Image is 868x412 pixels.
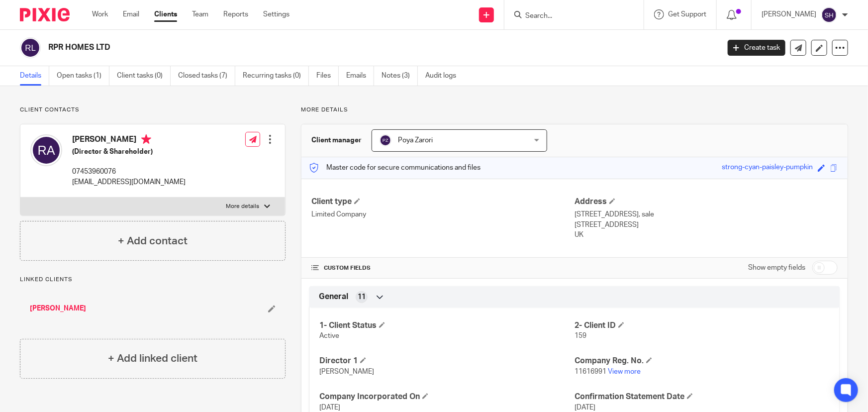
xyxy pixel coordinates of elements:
[398,137,433,144] span: Poya Zarori
[20,66,49,86] a: Details
[425,66,464,86] a: Audit logs
[20,276,286,284] p: Linked clients
[20,8,70,21] img: Pixie
[319,292,348,302] span: General
[20,37,41,58] img: svg%3E
[319,320,575,331] h4: 1- Client Status
[575,320,830,331] h4: 2- Client ID
[72,167,186,177] p: 07453960076
[319,332,339,339] span: Active
[608,368,641,375] a: View more
[319,368,374,375] span: [PERSON_NAME]
[748,263,805,273] label: Show empty fields
[301,106,848,114] p: More details
[72,134,186,147] h4: [PERSON_NAME]
[192,9,208,19] a: Team
[319,404,340,411] span: [DATE]
[346,66,374,86] a: Emails
[382,66,418,86] a: Notes (3)
[728,40,785,56] a: Create task
[178,66,235,86] a: Closed tasks (7)
[575,220,838,230] p: [STREET_ADDRESS]
[226,203,259,210] p: More details
[319,356,575,366] h4: Director 1
[20,106,286,114] p: Client contacts
[311,197,575,207] h4: Client type
[223,9,248,19] a: Reports
[309,163,481,173] p: Master code for secure communications and files
[575,368,606,375] span: 11616991
[575,230,838,240] p: UK
[72,177,186,187] p: [EMAIL_ADDRESS][DOMAIN_NAME]
[316,66,339,86] a: Files
[141,134,151,144] i: Primary
[123,9,139,19] a: Email
[243,66,309,86] a: Recurring tasks (0)
[57,66,109,86] a: Open tasks (1)
[575,356,830,366] h4: Company Reg. No.
[311,135,362,145] h3: Client manager
[575,197,838,207] h4: Address
[48,42,580,53] h2: RPR HOMES LTD
[108,351,197,366] h4: + Add linked client
[358,292,366,302] span: 11
[575,404,595,411] span: [DATE]
[92,9,108,19] a: Work
[118,233,188,249] h4: + Add contact
[319,392,575,402] h4: Company Incorporated On
[762,9,816,19] p: [PERSON_NAME]
[575,209,838,219] p: [STREET_ADDRESS], sale
[668,11,706,18] span: Get Support
[524,12,614,21] input: Search
[311,209,575,219] p: Limited Company
[575,332,586,339] span: 159
[72,147,186,157] h5: (Director & Shareholder)
[575,392,830,402] h4: Confirmation Statement Date
[154,9,177,19] a: Clients
[722,162,813,174] div: strong-cyan-paisley-pumpkin
[821,7,837,23] img: svg%3E
[380,134,391,146] img: svg%3E
[263,9,289,19] a: Settings
[117,66,171,86] a: Client tasks (0)
[30,134,62,166] img: svg%3E
[311,264,575,272] h4: CUSTOM FIELDS
[30,304,86,313] a: [PERSON_NAME]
